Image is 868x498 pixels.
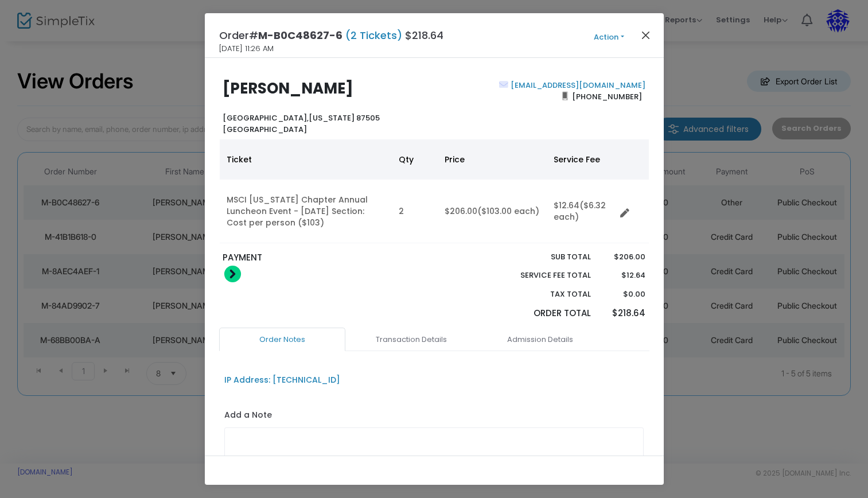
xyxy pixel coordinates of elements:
[494,289,591,300] p: Tax Total
[220,139,649,243] div: Data table
[392,180,438,243] td: 2
[568,87,645,106] span: [PHONE_NUMBER]
[223,251,429,264] p: PAYMENT
[220,139,392,180] th: Ticket
[219,328,345,352] a: Order Notes
[223,264,243,284] img: Link Icon
[477,328,604,352] a: Admission Details
[575,31,644,44] button: Action
[220,180,392,243] td: MSCI [US_STATE] Chapter Annual Luncheon Event - [DATE] Section: Cost per person ($103)
[547,180,616,243] td: $12.64
[223,112,380,135] b: [US_STATE] 87505 [GEOGRAPHIC_DATA]
[494,251,591,263] p: Sub total
[547,139,616,180] th: Service Fee
[392,139,438,180] th: Qty
[224,374,340,386] div: IP Address: [TECHNICAL_ID]
[554,200,606,223] span: ($6.32 each)
[602,307,645,320] p: $218.64
[477,205,539,217] span: ($103.00 each)
[602,270,645,281] p: $12.64
[342,28,405,42] span: (2 Tickets)
[438,139,547,180] th: Price
[438,180,547,243] td: $206.00
[602,289,645,300] p: $0.00
[494,307,591,320] p: Order Total
[219,28,443,43] h4: Order# $218.64
[348,328,474,352] a: Transaction Details
[219,43,274,55] span: [DATE] 11:26 AM
[508,80,645,91] a: [EMAIL_ADDRESS][DOMAIN_NAME]
[258,28,342,42] span: M-B0C48627-6
[638,28,653,42] button: Close
[223,112,309,123] span: [GEOGRAPHIC_DATA],
[223,78,353,99] b: [PERSON_NAME]
[494,270,591,281] p: Service Fee Total
[602,251,645,263] p: $206.00
[224,409,272,424] label: Add a Note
